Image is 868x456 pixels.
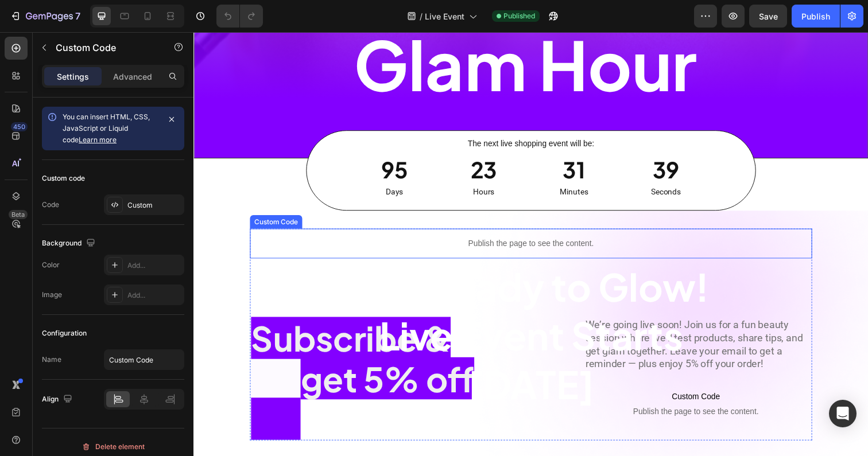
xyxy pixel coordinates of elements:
button: Delete element [42,438,184,456]
p: Days [192,156,219,170]
div: Beta [9,210,28,219]
div: Align [42,392,75,407]
div: Undo/Redo [216,5,263,28]
iframe: Design area [193,32,868,456]
div: Add... [127,290,181,301]
span: Save [759,11,778,21]
div: 95 [192,127,219,156]
div: Publish [801,10,830,22]
a: Learn more [79,135,117,144]
p: Seconds [467,156,498,170]
div: Add... [127,260,181,271]
div: Custom Code [60,189,108,199]
p: The next live shopping event will be: [172,107,517,121]
div: Background [42,236,98,251]
div: Custom [127,200,181,211]
div: Configuration [42,328,87,338]
div: Code [42,200,59,210]
span: Publish the page to see the content. [394,381,631,393]
p: Settings [57,71,89,83]
div: 450 [11,122,28,131]
button: Save [749,5,787,28]
div: Delete element [82,440,145,454]
div: Image [42,290,62,300]
span: Published [503,11,535,21]
strong: [DATE] [280,335,409,384]
span: Live Event [425,10,464,22]
div: 31 [374,127,403,156]
strong: Get Ready to Glow! [162,235,527,284]
strong: Live Event Starts [190,285,499,334]
p: Advanced [113,71,152,83]
span: / [420,10,423,22]
div: Open Intercom Messenger [829,400,857,427]
p: Hours [283,156,310,170]
div: Color [42,260,60,270]
span: You can insert HTML, CSS, JavaScript or Liquid code [63,112,150,144]
div: 23 [283,127,310,156]
div: Custom code [42,173,85,184]
p: Publish the page to see the content. [57,210,631,222]
p: Minutes [374,156,403,170]
p: 7 [75,9,80,23]
p: Custom Code [56,41,153,54]
button: Publish [792,5,840,28]
div: Name [42,354,61,365]
div: 39 [467,127,498,156]
button: 7 [5,5,86,28]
